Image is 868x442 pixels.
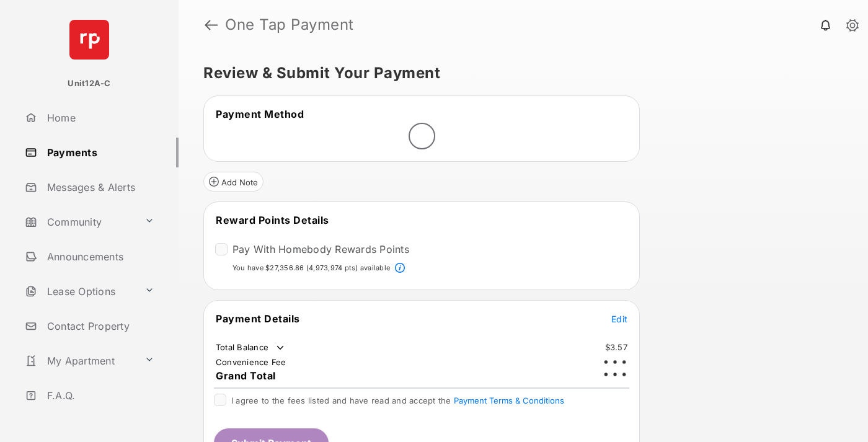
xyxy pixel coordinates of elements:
span: Reward Points Details [216,214,329,226]
a: Lease Options [20,276,139,306]
a: Community [20,207,139,237]
a: F.A.Q. [20,381,179,410]
a: My Apartment [20,346,139,376]
td: $3.57 [604,342,628,353]
a: Messages & Alerts [20,172,179,202]
span: Payment Details [216,312,300,325]
strong: One Tap Payment [225,17,354,32]
td: Total Balance [215,342,286,354]
a: Announcements [20,242,179,272]
label: Pay With Homebody Rewards Points [232,243,409,255]
span: Grand Total [216,369,276,382]
span: Payment Method [216,108,304,120]
span: Edit [611,314,627,324]
button: Edit [611,312,627,325]
a: Home [20,103,179,133]
button: I agree to the fees listed and have read and accept the [454,396,564,405]
p: You have $27,356.86 (4,973,974 pts) available [232,263,390,273]
td: Convenience Fee [215,356,287,368]
button: Add Note [203,172,263,192]
h5: Review & Submit Your Payment [203,66,833,81]
a: Payments [20,138,179,167]
span: I agree to the fees listed and have read and accept the [231,396,564,405]
a: Contact Property [20,311,179,341]
p: Unit12A-C [68,77,110,90]
img: svg+xml;base64,PHN2ZyB4bWxucz0iaHR0cDovL3d3dy53My5vcmcvMjAwMC9zdmciIHdpZHRoPSI2NCIgaGVpZ2h0PSI2NC... [69,20,109,60]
